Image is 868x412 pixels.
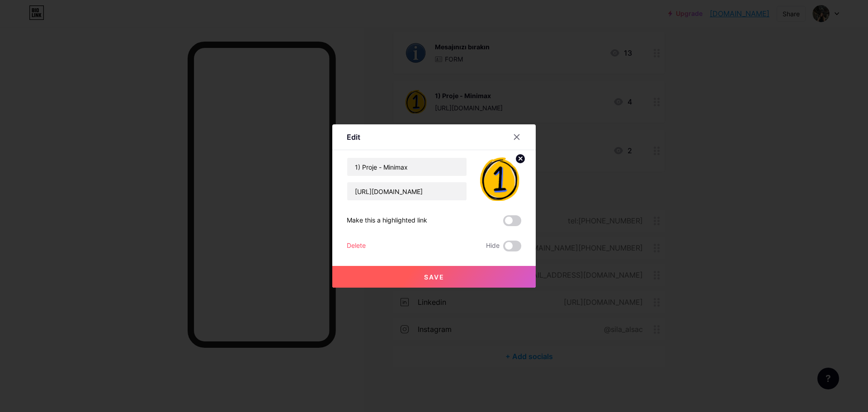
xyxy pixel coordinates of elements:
input: URL [347,182,467,200]
button: Save [332,266,536,288]
img: link_thumbnail [478,157,521,201]
span: Save [424,273,444,281]
div: Edit [347,132,360,142]
div: Make this a highlighted link [347,215,427,226]
input: Title [347,158,467,176]
span: Hide [486,241,500,251]
div: Delete [347,241,366,251]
